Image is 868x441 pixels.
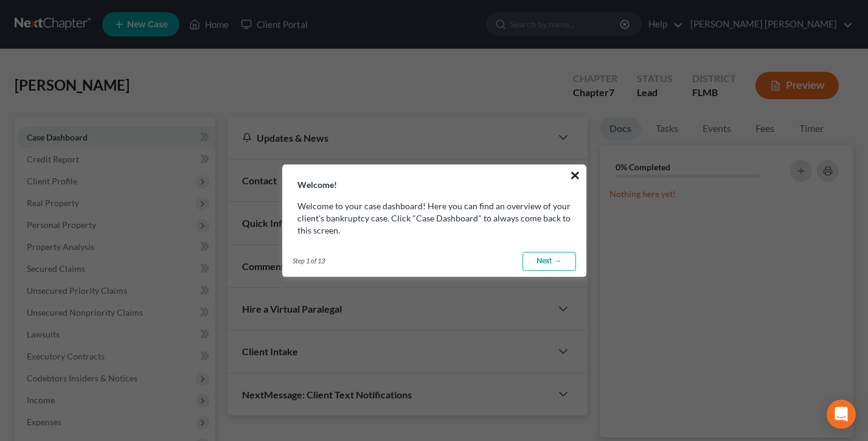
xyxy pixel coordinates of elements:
[297,200,571,237] p: Welcome to your case dashboard! Here you can find an overview of your client's bankruptcy case. C...
[283,165,586,190] h3: Welcome!
[827,400,856,429] div: Open Intercom Messenger
[523,252,576,271] a: Next →
[293,256,325,266] span: Step 1 of 13
[569,165,581,185] button: ×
